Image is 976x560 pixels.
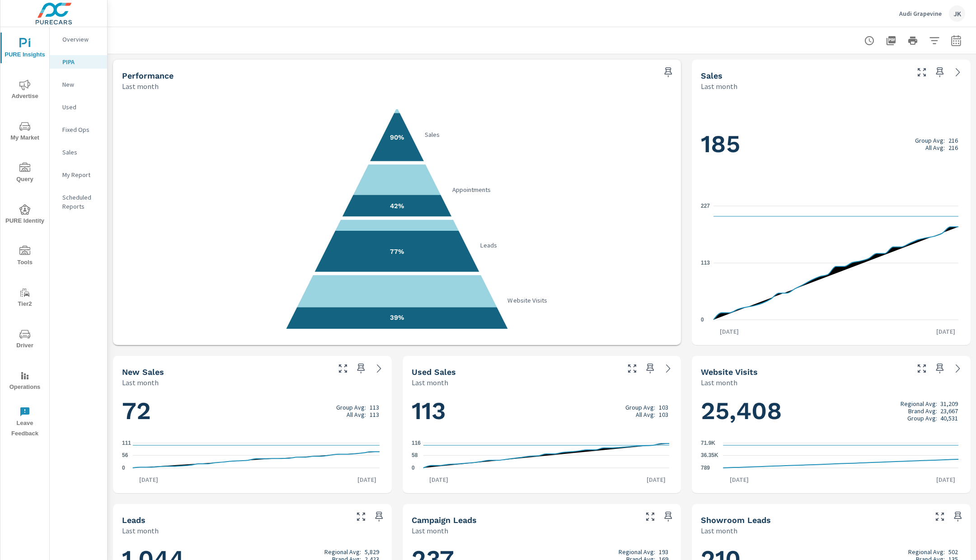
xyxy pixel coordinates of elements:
p: [DATE] [640,475,672,484]
h5: Performance [122,71,174,80]
span: My Market [3,121,47,143]
h1: 72 [122,396,383,426]
h5: Showroom Leads [701,515,771,525]
p: Regional Avg: [908,548,945,555]
p: Last month [701,525,737,536]
button: Make Fullscreen [933,509,947,524]
span: PURE Identity [3,204,47,226]
a: See more details in report [951,65,965,79]
button: Make Fullscreen [336,361,350,376]
text: 0 [701,317,704,323]
p: Last month [412,525,448,536]
h1: 25,408 [701,396,962,426]
text: 71.9K [701,440,715,446]
p: All Avg: [925,144,945,151]
button: Make Fullscreen [643,509,657,524]
text: 42% [390,202,404,210]
h5: Website Visits [701,367,758,377]
text: 56 [122,452,128,458]
text: 116 [412,440,421,446]
text: Leads [480,241,497,249]
div: My Report [50,168,107,182]
p: New [62,80,100,89]
div: Used [50,100,107,114]
p: Last month [122,525,159,536]
p: 103 [659,411,668,418]
p: Regional Avg: [901,400,937,407]
p: [DATE] [351,475,383,484]
span: Save this to your personalized report [661,65,676,79]
p: 113 [370,404,379,411]
p: 502 [948,548,958,555]
div: New [50,78,107,91]
text: 36.35K [701,453,718,459]
p: Group Avg: [336,404,366,411]
text: Appointments [452,186,491,194]
h1: 113 [412,396,672,426]
span: Save this to your personalized report [661,509,676,524]
h5: New Sales [122,367,164,377]
p: [DATE] [133,475,164,484]
p: 216 [948,144,958,151]
text: Sales [425,131,440,139]
p: 40,531 [940,415,958,422]
p: All Avg: [347,411,366,418]
p: 5,829 [365,548,379,555]
span: Operations [3,370,47,392]
p: Last month [122,377,159,388]
span: Save this to your personalized report [933,65,947,79]
text: Website Visits [508,296,547,304]
p: Scheduled Reports [62,193,100,211]
p: Fixed Ops [62,125,100,134]
div: nav menu [0,27,49,443]
p: 31,209 [940,400,958,407]
text: 789 [701,465,710,471]
span: Save this to your personalized report [951,509,965,524]
div: Sales [50,145,107,159]
p: [DATE] [930,475,962,484]
p: PIPA [62,57,100,66]
p: [DATE] [930,327,962,336]
text: 113 [701,260,710,266]
h5: Campaign Leads [412,515,477,525]
a: See more details in report [661,361,676,376]
p: Regional Avg: [324,548,361,555]
p: Group Avg: [915,137,945,144]
span: Driver [3,329,47,351]
p: Overview [62,35,100,44]
p: [DATE] [423,475,455,484]
p: [DATE] [723,475,755,484]
text: 90% [390,133,404,141]
button: Print Report [904,32,922,50]
p: Sales [62,148,100,157]
span: PURE Insights [3,38,47,60]
span: Tools [3,246,47,268]
span: Query [3,163,47,185]
button: Make Fullscreen [625,361,639,376]
p: 103 [659,404,668,411]
text: 39% [390,313,404,322]
p: Last month [701,377,737,388]
div: Fixed Ops [50,123,107,136]
h5: Leads [122,515,145,525]
p: Group Avg: [907,415,937,422]
h5: Used Sales [412,367,456,377]
span: Leave Feedback [3,406,47,439]
p: Regional Avg: [619,548,655,555]
p: 23,667 [940,407,958,415]
div: Scheduled Reports [50,191,107,213]
p: 193 [659,548,668,555]
span: Tier2 [3,287,47,309]
p: Last month [701,81,737,92]
span: Advertise [3,79,47,102]
text: 0 [122,465,125,471]
button: Select Date Range [947,32,965,50]
text: 227 [701,203,710,209]
p: Last month [412,377,448,388]
button: Apply Filters [925,32,943,50]
button: Make Fullscreen [354,509,368,524]
span: Save this to your personalized report [354,361,368,376]
div: Overview [50,33,107,46]
p: My Report [62,170,100,179]
p: Audi Grapevine [899,9,942,18]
